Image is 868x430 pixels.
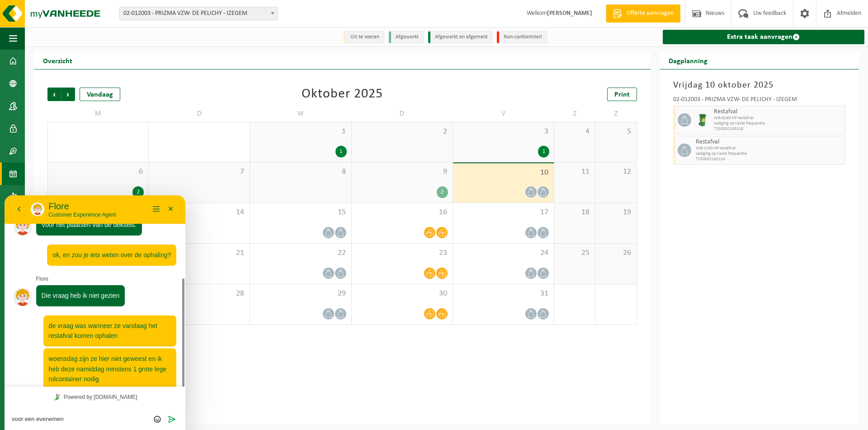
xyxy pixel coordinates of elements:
[255,167,346,177] span: 8
[458,168,549,178] span: 10
[119,7,278,20] span: 02-012003 - PRIZMA VZW- DE PELICHY - IZEGEM
[673,79,845,92] h3: Vrijdag 10 oktober 2025
[356,167,448,177] span: 9
[437,186,448,198] div: 2
[600,127,632,137] span: 5
[600,167,632,177] span: 12
[547,10,592,17] strong: [PERSON_NAME]
[5,195,185,430] iframe: chat widget
[600,248,632,258] span: 26
[153,167,245,177] span: 7
[453,106,554,122] td: V
[696,151,843,157] span: Lediging op vaste frequentie
[34,51,81,69] h2: Overzicht
[356,248,448,258] span: 23
[389,31,424,43] li: Afgewerkt
[255,248,346,258] span: 22
[160,219,174,228] button: Verzenden
[47,106,149,122] td: M
[356,289,448,299] span: 30
[120,7,277,20] span: 02-012003 - PRIZMA VZW- DE PELICHY - IZEGEM
[46,196,136,208] a: Powered by [DOMAIN_NAME]
[696,113,709,127] img: WB-0240-HPE-GN-01
[663,30,864,44] a: Extra taak aanvragen
[696,146,843,151] span: WB-1100-HP restafval
[49,199,56,205] img: Tawky_16x16.svg
[624,9,676,18] span: Offerte aanvragen
[153,248,245,258] span: 21
[673,97,845,106] div: 02-012003 - PRIZMA VZW- DE PELICHY - IZEGEM
[595,106,637,122] td: Z
[255,208,346,217] span: 15
[61,88,75,101] span: Volgende
[153,289,245,299] span: 28
[458,208,549,217] span: 17
[714,116,843,121] span: WB-0240-HP restafval
[600,208,632,217] span: 19
[255,127,346,137] span: 1
[714,126,843,132] span: T250002165218
[352,106,453,122] td: D
[458,289,549,299] span: 31
[344,31,384,43] li: Uit te voeren
[614,91,630,98] span: Print
[559,127,590,137] span: 4
[146,219,159,228] div: Group of buttons
[714,121,843,126] span: Lediging op vaste frequentie
[356,127,448,137] span: 2
[250,106,351,122] td: W
[554,106,595,122] td: Z
[538,146,549,157] div: 1
[335,146,347,157] div: 1
[696,139,843,146] span: Restafval
[606,5,680,23] a: Offerte aanvragen
[428,31,492,43] li: Afgewerkt en afgemeld
[255,289,346,299] span: 29
[52,167,144,177] span: 6
[356,208,448,217] span: 16
[458,248,549,258] span: 24
[696,157,843,162] span: T250002165224
[132,186,144,198] div: 2
[559,248,590,258] span: 25
[559,208,590,217] span: 18
[80,88,120,101] div: Vandaag
[660,51,717,69] h2: Dagplanning
[559,167,590,177] span: 11
[497,31,547,43] li: Non-conformiteit
[714,108,843,116] span: Restafval
[153,208,245,217] span: 14
[149,106,250,122] td: D
[47,88,61,101] span: Vorige
[146,219,159,228] button: Emoji invoeren
[458,127,549,137] span: 3
[302,88,383,101] div: Oktober 2025
[607,88,637,101] a: Print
